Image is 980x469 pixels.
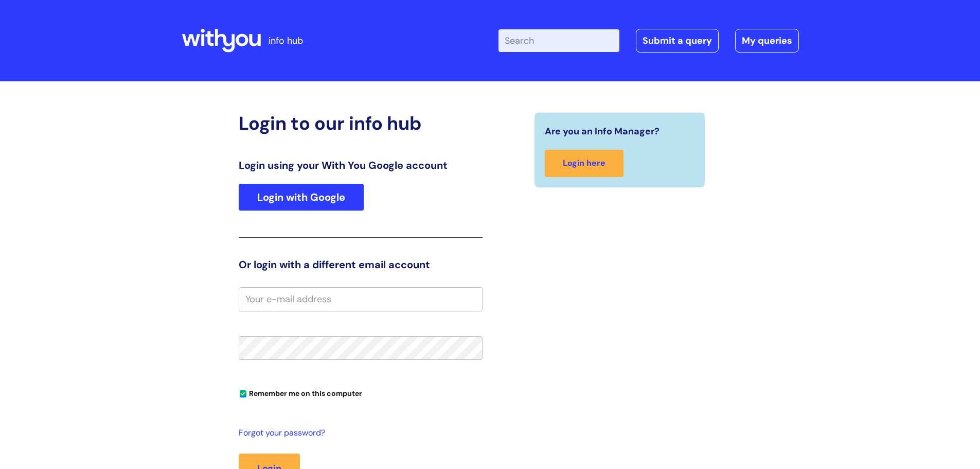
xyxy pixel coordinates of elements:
h3: Login using your With You Google account [239,159,483,171]
a: Login here [545,150,623,177]
h2: Login to our info hub [239,112,483,134]
span: Are you an Info Manager? [545,123,660,140]
a: Forgot your password? [239,426,477,441]
h3: Or login with a different email account [239,258,483,271]
div: You can uncheck this option if you're logging in from a shared device [239,385,483,401]
p: info hub [269,32,303,49]
label: Remember me on this computer [239,387,362,398]
input: Your e-mail address [239,287,483,311]
a: Login with Google [239,184,364,211]
a: Submit a query [636,29,719,53]
input: Search [498,29,619,52]
input: Remember me on this computer [240,391,246,397]
a: My queries [735,29,799,53]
